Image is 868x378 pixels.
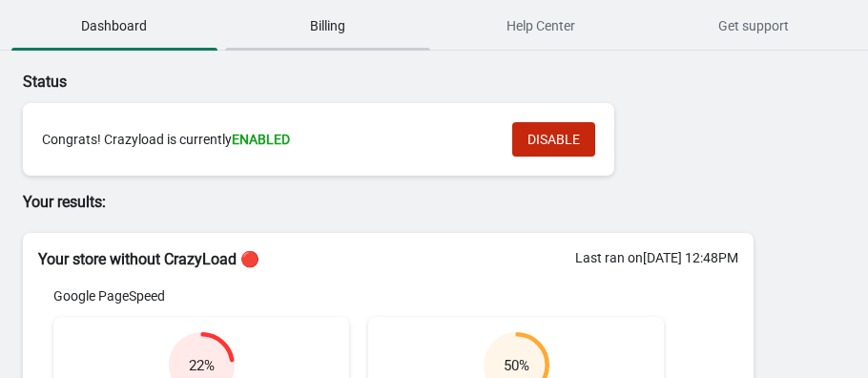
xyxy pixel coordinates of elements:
[8,1,221,51] button: Dashboard
[512,122,595,157] button: DISABLE
[438,9,644,43] span: Help Center
[189,356,215,375] div: 22 %
[23,71,754,94] p: Status
[225,9,431,43] span: Billing
[232,132,290,147] span: ENABLED
[527,132,580,147] span: DISABLE
[23,191,754,214] p: Your results:
[575,248,738,267] div: Last ran on [DATE] 12:48PM
[11,9,217,43] span: Dashboard
[53,286,664,305] div: Google PageSpeed
[651,9,858,43] span: Get support
[42,130,493,149] div: Congrats! Crazyload is currently
[38,248,738,271] h2: Your store without CrazyLoad 🔴
[504,356,529,375] div: 50 %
